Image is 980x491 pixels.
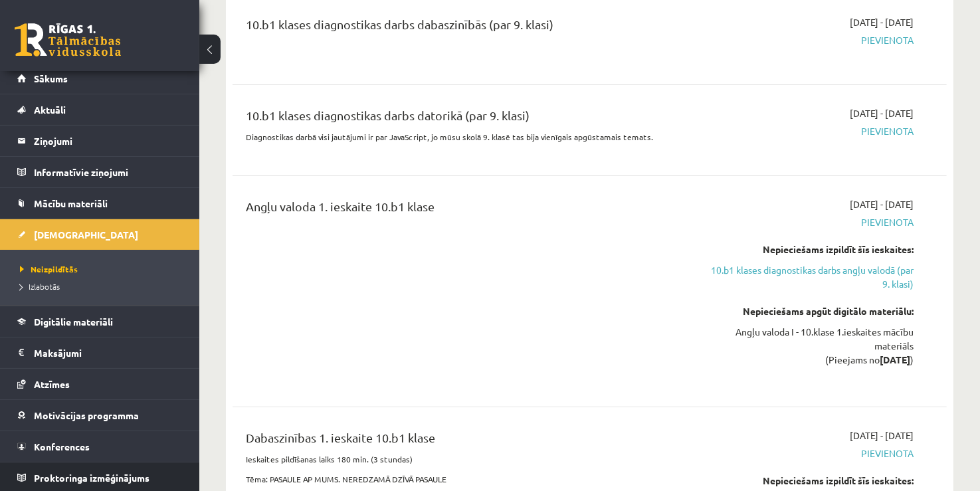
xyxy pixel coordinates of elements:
[34,104,66,116] span: Aktuāli
[34,472,149,484] span: Proktoringa izmēģinājums
[34,409,139,421] span: Motivācijas programma
[704,263,914,291] a: 10.b1 klases diagnostikas darbs angļu valodā (par 9. klasi)
[246,197,684,222] div: Angļu valoda 1. ieskaite 10.b1 klase
[17,188,183,219] a: Mācību materiāli
[20,280,186,292] a: Izlabotās
[20,281,60,292] span: Izlabotās
[880,353,910,365] strong: [DATE]
[34,441,90,452] span: Konferences
[34,72,68,84] span: Sākums
[704,325,914,367] div: Angļu valoda I - 10.klase 1.ieskaites mācību materiāls (Pieejams no )
[34,126,183,156] legend: Ziņojumi
[17,63,183,94] a: Sākums
[850,429,914,442] span: [DATE] - [DATE]
[850,197,914,211] span: [DATE] - [DATE]
[15,23,121,56] a: Rīgas 1. Tālmācības vidusskola
[704,33,914,47] span: Pievienota
[17,94,183,125] a: Aktuāli
[34,197,108,209] span: Mācību materiāli
[704,446,914,460] span: Pievienota
[17,219,183,250] a: [DEMOGRAPHIC_DATA]
[850,15,914,29] span: [DATE] - [DATE]
[704,474,914,488] div: Nepieciešams izpildīt šīs ieskaites:
[17,306,183,337] a: Digitālie materiāli
[34,378,70,390] span: Atzīmes
[17,157,183,187] a: Informatīvie ziņojumi
[704,304,914,318] div: Nepieciešams apgūt digitālo materiālu:
[20,263,186,275] a: Neizpildītās
[34,229,138,241] span: [DEMOGRAPHIC_DATA]
[246,15,684,40] div: 10.b1 klases diagnostikas darbs dabaszinībās (par 9. klasi)
[246,429,684,453] div: Dabaszinības 1. ieskaite 10.b1 klase
[704,124,914,138] span: Pievienota
[17,338,183,368] a: Maksājumi
[34,338,183,368] legend: Maksājumi
[246,453,684,465] p: Ieskaites pildīšanas laiks 180 min. (3 stundas)
[246,131,684,143] p: Diagnostikas darbā visi jautājumi ir par JavaScript, jo mūsu skolā 9. klasē tas bija vienīgais ap...
[850,106,914,120] span: [DATE] - [DATE]
[20,264,78,274] span: Neizpildītās
[246,106,684,131] div: 10.b1 klases diagnostikas darbs datorikā (par 9. klasi)
[704,243,914,256] div: Nepieciešams izpildīt šīs ieskaites:
[17,369,183,399] a: Atzīmes
[34,316,113,328] span: Digitālie materiāli
[17,431,183,462] a: Konferences
[704,215,914,229] span: Pievienota
[246,473,684,485] p: Tēma: PASAULE AP MUMS. NEREDZAMĀ DZĪVĀ PASAULE
[34,157,183,187] legend: Informatīvie ziņojumi
[17,400,183,431] a: Motivācijas programma
[17,126,183,156] a: Ziņojumi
